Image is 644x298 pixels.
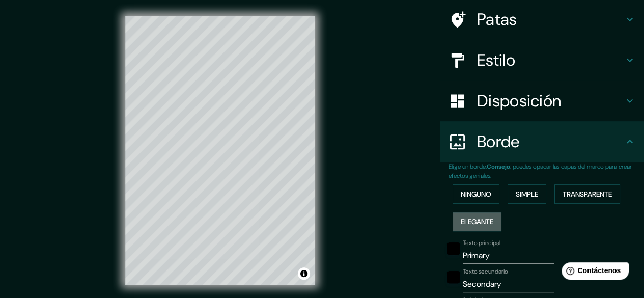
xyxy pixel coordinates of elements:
[563,189,612,199] font: Transparente
[440,80,644,121] div: Disposición
[463,267,508,276] font: Texto secundario
[463,239,500,247] font: Texto principal
[487,162,510,171] font: Consejo
[440,40,644,80] div: Estilo
[461,217,493,226] font: Elegante
[449,162,487,171] font: Elige un borde.
[453,184,499,204] button: Ninguno
[440,121,644,162] div: Borde
[553,258,633,287] iframe: Lanzador de widgets de ayuda
[477,49,515,71] font: Estilo
[508,184,546,204] button: Simple
[477,90,561,112] font: Disposición
[447,271,460,283] button: negro
[449,162,632,180] font: : puedes opacar las capas del marco para crear efectos geniales.
[461,189,491,199] font: Ninguno
[477,9,517,30] font: Patas
[447,242,460,255] button: negro
[516,189,538,199] font: Simple
[298,267,310,280] button: Activar o desactivar atribución
[554,184,620,204] button: Transparente
[453,212,501,231] button: Elegante
[477,131,520,152] font: Borde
